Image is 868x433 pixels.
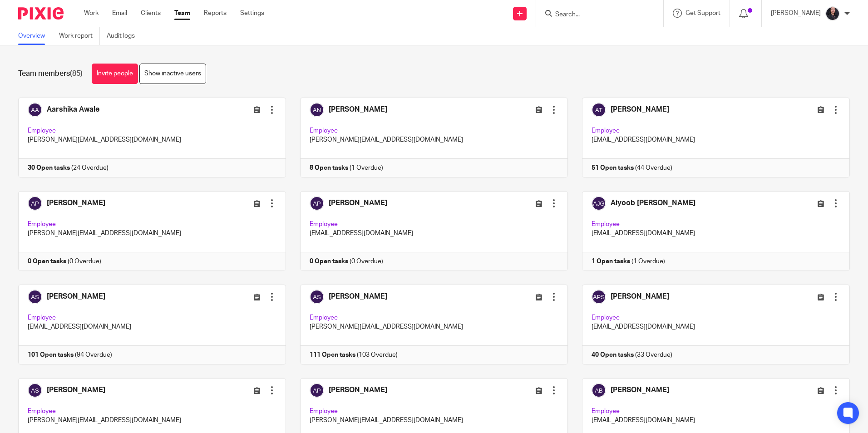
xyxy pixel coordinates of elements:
[204,9,227,18] a: Reports
[240,9,264,18] a: Settings
[18,27,52,45] a: Overview
[70,70,83,77] span: (85)
[18,69,83,79] h1: Team members
[174,9,190,18] a: Team
[92,64,138,84] a: Invite people
[686,10,720,16] span: Get Support
[771,9,821,18] p: [PERSON_NAME]
[107,27,142,45] a: Audit logs
[554,11,636,19] input: Search
[18,7,64,20] img: Pixie
[825,6,840,21] img: MicrosoftTeams-image.jfif
[141,9,161,18] a: Clients
[84,9,99,18] a: Work
[112,9,127,18] a: Email
[59,27,100,45] a: Work report
[139,64,206,84] a: Show inactive users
